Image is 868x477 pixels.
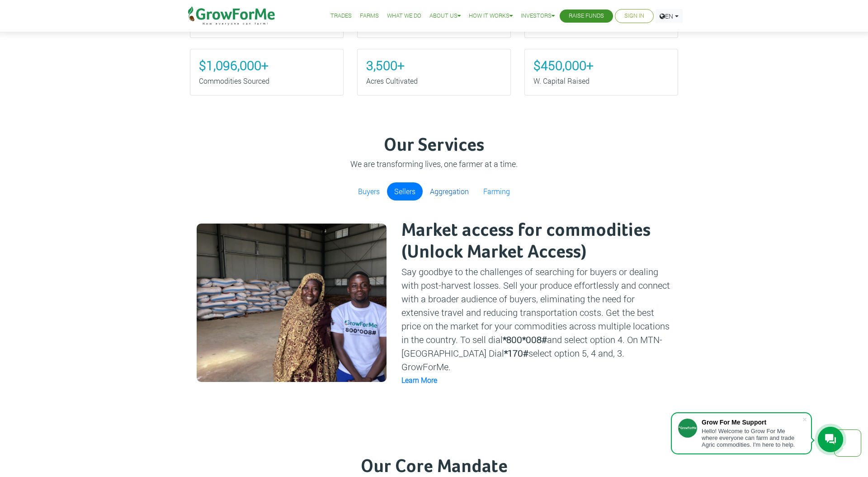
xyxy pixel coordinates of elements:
a: What We Do [387,11,421,21]
a: Raise Funds [569,11,604,21]
a: Farming [476,182,517,200]
a: EN [656,9,683,23]
a: Investors [521,11,555,21]
h2: Market access for commodities (Unlock Market Access) [401,220,670,263]
a: How it Works [469,11,513,21]
img: growforme image [197,224,387,382]
p: Say goodbye to the challenges of searching for buyers or dealing with post-harvest losses. Sell y... [401,265,670,373]
b: $1,096,000+ [199,57,269,74]
p: Acres Cultivated [366,76,502,86]
div: Grow For Me Support [702,419,802,426]
p: Commodities Sourced [199,76,335,86]
b: *170# [504,347,528,359]
a: Farms [360,11,379,21]
a: About Us [429,11,461,21]
a: Learn More [401,375,437,385]
p: We are transforming lives, one farmer at a time. [191,158,677,170]
a: Buyers [351,182,387,200]
a: Aggregation [423,182,476,200]
a: Trades [330,11,352,21]
p: W. Capital Raised [533,76,669,86]
b: 3,500+ [366,57,405,74]
h3: Our Services [191,135,677,157]
div: Hello! Welcome to Grow For Me where everyone can farm and trade Agric commodities. I'm here to help. [702,428,802,448]
a: Sign In [624,11,644,21]
a: Sellers [387,182,423,200]
b: $450,000+ [533,57,594,74]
